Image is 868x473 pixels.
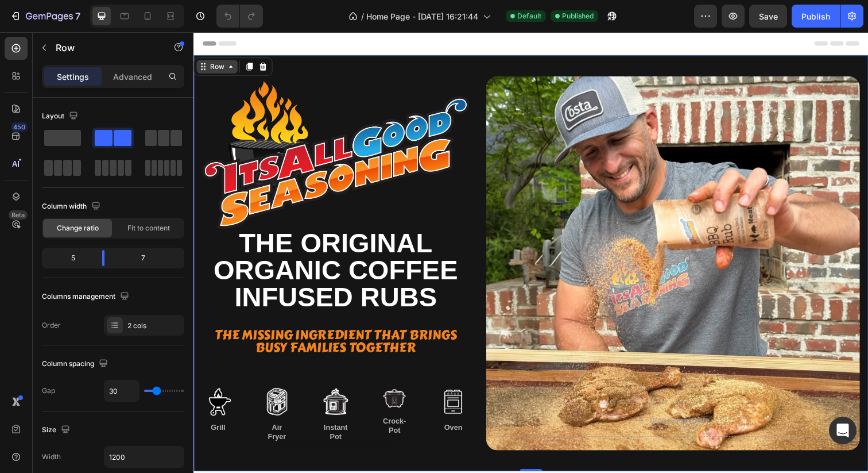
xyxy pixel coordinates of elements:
[127,321,181,331] div: 2 cols
[801,10,830,22] div: Publish
[42,109,80,124] div: Layout
[14,30,33,40] div: Row
[56,41,153,55] p: Row
[792,5,840,28] button: Publish
[42,289,131,305] div: Columns management
[75,9,80,23] p: 7
[57,223,99,233] span: Change ratio
[42,422,72,438] div: Size
[759,11,778,21] span: Save
[57,71,89,83] p: Settings
[42,199,103,214] div: Column width
[249,361,281,394] img: gempages_562398432325534731-bb851c1f-c0c1-4ccc-82bc-ebd21749f099.png
[517,11,541,21] span: Default
[216,5,263,28] div: Undo/Redo
[42,386,55,396] div: Gap
[466,391,527,401] div: Drop element here
[5,5,86,28] button: 7
[114,250,182,266] div: 7
[127,223,170,233] span: Fit to content
[42,356,110,372] div: Column spacing
[193,32,868,473] iframe: Design area
[113,71,152,83] p: Advanced
[44,250,93,266] div: 5
[829,417,857,444] div: Open Intercom Messenger
[42,452,61,462] div: Width
[366,10,478,22] span: Home Page - [DATE] 16:21:44
[104,380,139,401] input: Auto
[749,5,787,28] button: Save
[9,210,28,220] div: Beta
[42,320,61,330] div: Order
[299,45,680,427] div: Background Image
[250,399,280,409] p: Oven
[104,447,184,467] input: Auto
[361,10,364,22] span: /
[562,11,594,21] span: Published
[11,122,28,132] div: 450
